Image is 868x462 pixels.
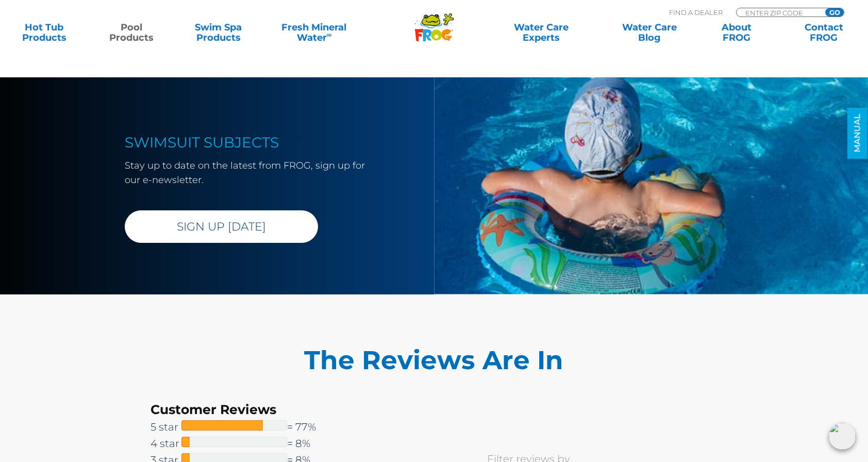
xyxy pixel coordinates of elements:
a: 4 star= 8% [151,435,340,452]
a: 5 star= 77% [151,419,340,435]
sup: ∞ [327,30,332,39]
h4: SWIMSUIT SUBJECTS [125,134,382,151]
a: Water CareBlog [615,22,683,43]
a: AboutFROG [703,22,771,43]
img: openIcon [829,423,856,450]
p: Stay up to date on the latest from FROG, sign up for our e-newsletter. [125,158,382,187]
p: Find A Dealer [669,8,723,17]
span: 5 star [151,419,181,435]
input: Zip Code Form [744,8,814,17]
a: SIGN UP [DATE] [125,210,318,243]
a: Hot TubProducts [10,22,78,43]
a: Fresh MineralWater∞ [272,22,356,43]
a: Water CareExperts [486,22,596,43]
a: ContactFROG [790,22,858,43]
h3: Customer Reviews [151,401,340,419]
a: PoolProducts [97,22,165,43]
input: GO [825,8,844,16]
a: MANUAL [847,108,867,159]
span: 4 star [151,435,181,452]
a: Swim SpaProducts [185,22,253,43]
h5: The Reviews Are In [151,346,717,375]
